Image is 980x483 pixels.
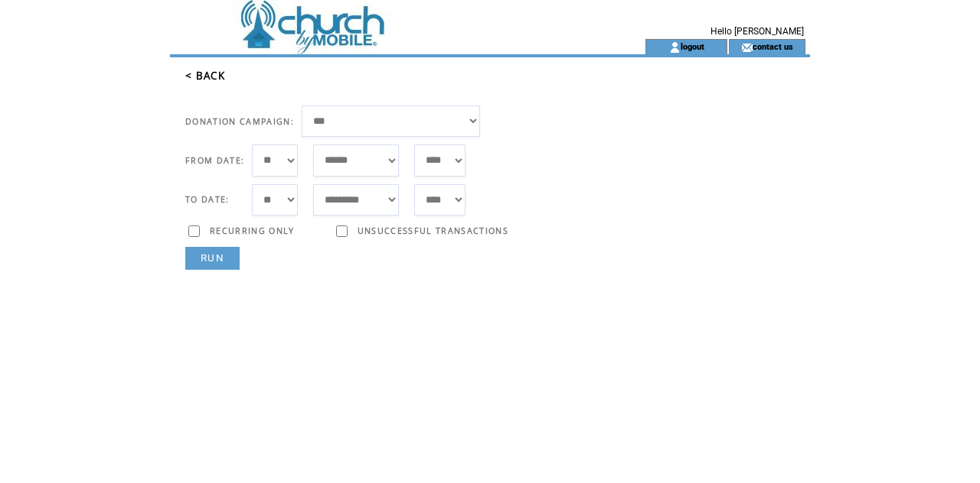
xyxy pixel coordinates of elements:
img: account_icon.gif [669,41,681,53]
span: DONATION CAMPAIGN: [185,116,294,127]
img: contact_us_icon.gif [741,41,753,53]
span: Hello [PERSON_NAME] [710,26,804,37]
span: TO DATE: [185,194,230,205]
a: logout [681,41,704,51]
span: UNSUCCESSFUL TRANSACTIONS [358,225,508,236]
a: RUN [185,247,240,270]
span: RECURRING ONLY [210,225,295,236]
a: < BACK [185,69,225,83]
span: FROM DATE: [185,155,244,166]
a: contact us [753,41,793,51]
